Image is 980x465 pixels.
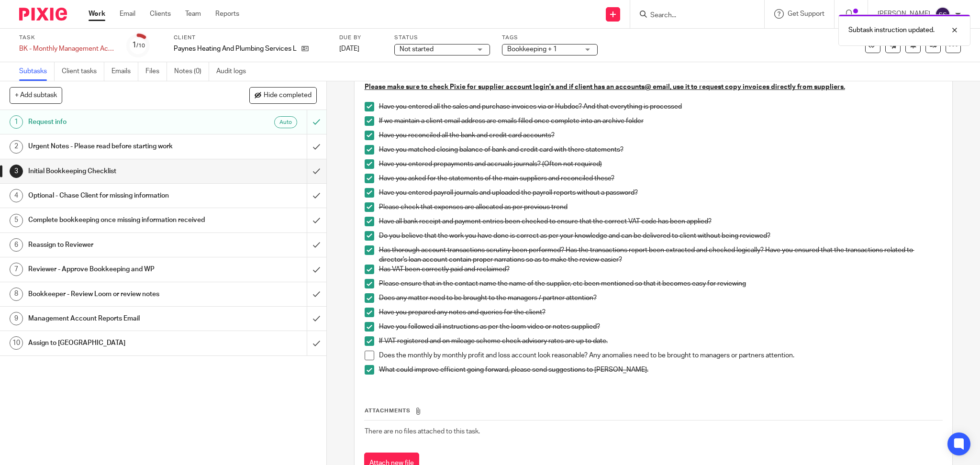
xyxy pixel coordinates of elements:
[216,62,253,81] a: Audit logs
[10,238,23,252] div: 6
[10,336,23,350] div: 10
[848,25,935,35] p: Subtask instruction updated.
[379,308,943,317] p: Have you prepared any notes and queries for the client?
[19,62,55,81] a: Subtasks
[28,139,208,154] h1: Urgent Notes - Please read before starting work
[28,311,208,326] h1: Management Account Reports Email
[379,102,943,111] p: Have you entered all the sales and purchase invoices via or Hubdoc? And that everything is processed
[174,62,209,81] a: Notes (0)
[136,43,145,48] small: /10
[185,9,201,19] a: Team
[10,288,23,301] div: 8
[19,8,67,21] img: Pixie
[379,231,943,241] p: Do you believe that the work you have done is correct as per your knowledge and can be delivered ...
[145,62,167,81] a: Files
[174,44,297,54] p: Paynes Heating And Plumbing Services Limited
[379,174,943,183] p: Have you asked for the statements of the main suppliers and reconciled these?
[400,46,434,53] span: Not started
[379,265,943,274] p: Has VAT been correctly paid and reclaimed?
[379,145,943,155] p: Have you matched closing balance of bank and credit card with there statements?
[28,336,208,350] h1: Assign to [GEOGRAPHIC_DATA]
[365,428,480,435] span: There are no files attached to this task.
[379,322,943,332] p: Have you followed all instructions as per the loom video or notes supplied?
[379,202,943,212] p: Please check that expenses are allocated as per previous trend
[150,9,171,19] a: Clients
[379,351,943,360] p: Does the monthly by monthly profit and loss account look reasonable? Any anomalies need to be bro...
[10,87,62,103] button: + Add subtask
[379,217,943,226] p: Have all bank receipt and payment entries been checked to ensure that the correct VAT code has be...
[379,159,943,169] p: Have you entered prepayments and accruals journals? (Often not required)
[379,131,943,140] p: Have you reconciled all the bank and credit card accounts?
[10,140,23,154] div: 2
[10,165,23,178] div: 3
[28,262,208,277] h1: Reviewer - Approve Bookkeeping and WP
[28,164,208,178] h1: Initial Bookkeeping Checklist
[10,312,23,325] div: 9
[28,115,208,129] h1: Request info
[10,189,23,202] div: 4
[379,188,943,198] p: Have you entered payroll journals and uploaded the payroll reports without a password?
[249,87,317,103] button: Hide completed
[174,34,327,42] label: Client
[507,46,557,53] span: Bookkeeping + 1
[28,238,208,252] h1: Reassign to Reviewer
[379,279,943,288] p: Please ensure that in the contact name the name of the supplier, etc been mentioned so that it be...
[365,408,411,413] span: Attachments
[19,44,115,54] div: BK - Monthly Management Accounts
[379,293,943,303] p: Does any matter need to be brought to the managers / partner attention?
[10,115,23,129] div: 1
[379,336,943,346] p: If VAT registered and on mileage scheme check advisory rates are up to date.
[62,62,104,81] a: Client tasks
[264,92,312,100] span: Hide completed
[28,287,208,301] h1: Bookkeeper - Review Loom or review notes
[379,365,943,375] p: What could improve efficient going forward, please send suggestions to [PERSON_NAME].
[274,116,297,128] div: Auto
[19,34,115,42] label: Task
[394,34,490,42] label: Status
[10,214,23,227] div: 5
[215,9,239,19] a: Reports
[28,188,208,203] h1: Optional - Chase Client for missing information
[339,34,382,42] label: Due by
[10,263,23,276] div: 7
[28,213,208,227] h1: Complete bookkeeping once missing information received
[339,45,359,52] span: [DATE]
[935,7,950,22] img: svg%3E
[120,9,135,19] a: Email
[132,40,145,51] div: 1
[379,245,943,265] p: Has thorough account transactions scrutiny been performed? Has the transactions report been extra...
[365,84,845,90] u: Please make sure to check Pixie for supplier account login's and if client has an accounts@ email...
[379,116,943,126] p: If we maintain a client email address are emails filled once complete into an archive folder
[111,62,138,81] a: Emails
[89,9,105,19] a: Work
